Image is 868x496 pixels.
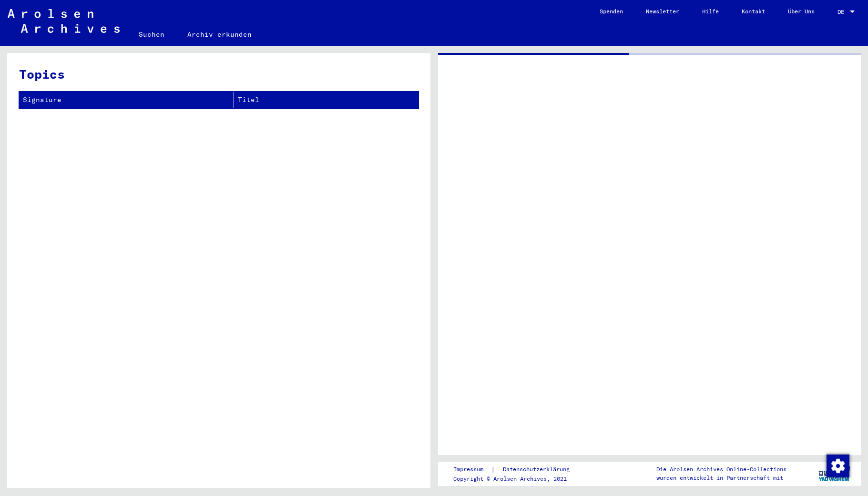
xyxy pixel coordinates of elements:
p: Die Arolsen Archives Online-Collections [656,465,786,474]
a: Suchen [127,23,176,46]
a: Impressum [453,465,491,475]
p: wurden entwickelt in Partnerschaft mit [656,474,786,482]
img: Zustimmung ändern [827,455,849,477]
a: Datenschutzerklärung [495,465,581,475]
h3: Topics [19,65,418,83]
a: Archiv erkunden [176,23,263,46]
div: | [453,465,581,475]
span: DE [837,9,848,15]
img: Arolsen_neg.svg [8,9,120,33]
th: Titel [234,92,418,108]
img: yv_logo.png [817,462,852,486]
p: Copyright © Arolsen Archives, 2021 [453,475,581,483]
th: Signature [19,92,234,108]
